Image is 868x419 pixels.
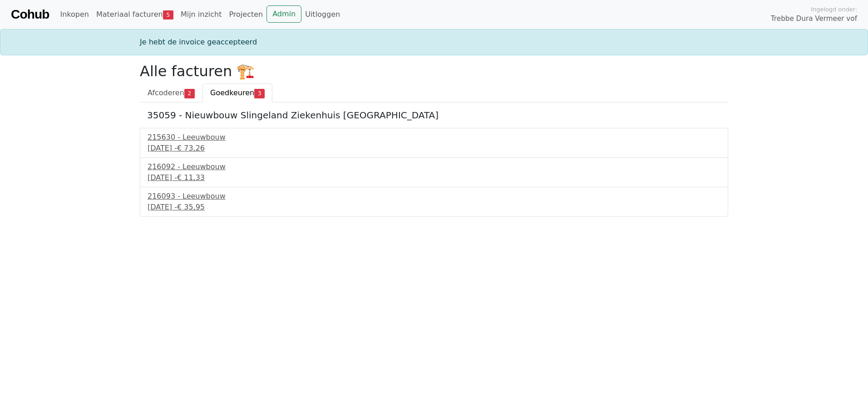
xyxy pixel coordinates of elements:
[177,203,205,211] span: € 35,95
[177,173,205,182] span: € 11,33
[177,144,205,152] span: € 73,26
[811,5,857,14] span: Ingelogd onder:
[266,5,301,23] a: Admin
[254,89,265,98] span: 3
[147,110,721,121] h5: 35059 - Nieuwbouw Slingeland Ziekenhuis [GEOGRAPHIC_DATA]
[202,83,272,102] a: Goedkeuren3
[93,5,177,24] a: Materiaal facturen5
[148,172,720,183] div: [DATE] -
[148,132,720,143] div: 215630 - Leeuwbouw
[148,143,720,154] div: [DATE] -
[225,5,266,24] a: Projecten
[148,161,720,183] a: 216092 - Leeuwbouw[DATE] -€ 11,33
[148,191,720,202] div: 216093 - Leeuwbouw
[140,83,202,102] a: Afcoderen2
[11,4,49,25] a: Cohub
[56,5,92,24] a: Inkopen
[184,89,195,98] span: 2
[140,63,728,80] h2: Alle facturen 🏗️
[134,37,734,48] div: Je hebt de invoice geaccepteerd
[177,5,226,24] a: Mijn inzicht
[771,14,857,24] span: Trebbe Dura Vermeer vof
[301,5,344,24] a: Uitloggen
[148,161,720,172] div: 216092 - Leeuwbouw
[148,132,720,154] a: 215630 - Leeuwbouw[DATE] -€ 73,26
[148,191,720,213] a: 216093 - Leeuwbouw[DATE] -€ 35,95
[148,88,184,97] span: Afcoderen
[148,202,720,213] div: [DATE] -
[163,10,173,19] span: 5
[210,88,254,97] span: Goedkeuren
